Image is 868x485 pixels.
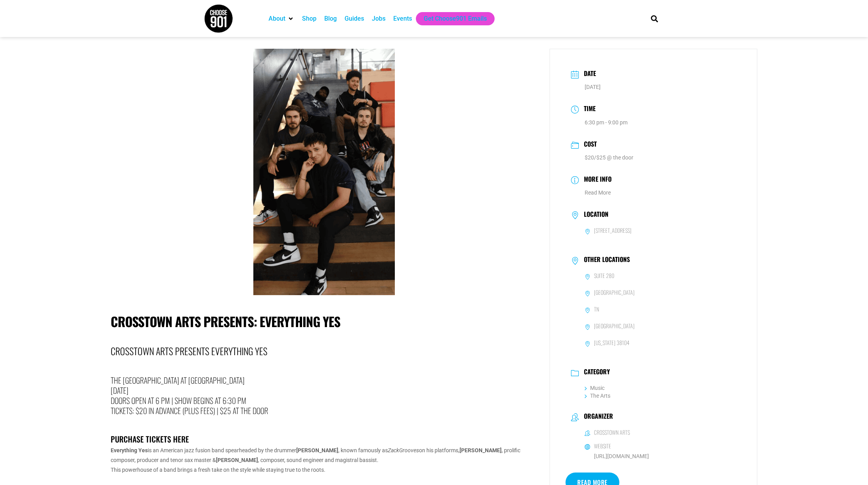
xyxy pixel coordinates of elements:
[585,385,605,391] a: Music
[372,14,385,23] a: Jobs
[585,119,628,126] abbr: 6:30 pm - 9:00 pm
[594,289,635,296] h6: [GEOGRAPHIC_DATA]
[269,14,285,23] a: About
[580,368,610,377] h3: Category
[345,14,364,23] a: Guides
[594,429,630,436] h6: Crosstown Arts
[585,393,610,399] a: The Arts
[111,467,325,473] span: This powerhouse of a band brings a fresh take on the style while staying true to the roots.
[296,447,338,453] strong: [PERSON_NAME]
[594,339,629,346] h6: [US_STATE] 38104
[460,447,502,453] strong: [PERSON_NAME]
[580,104,596,115] h3: Time
[571,153,736,163] dd: $20/$25 @ the door
[388,447,419,453] em: ZackGrooves
[580,211,608,220] h3: Location
[580,174,612,186] h3: More Info
[580,412,613,422] h3: Organizer
[594,453,649,459] a: [URL][DOMAIN_NAME]
[580,139,597,150] h3: Cost
[585,189,611,196] a: Read More
[324,14,337,23] a: Blog
[265,12,298,25] div: About
[594,306,599,313] h6: TN
[585,84,601,90] span: [DATE]
[594,227,631,234] h6: [STREET_ADDRESS]
[594,443,611,450] h6: Website
[424,14,487,23] a: Get Choose901 Emails
[648,12,661,25] div: Search
[265,12,637,25] nav: Main nav
[393,14,412,23] a: Events
[111,447,148,453] strong: Everything Yes
[216,457,258,463] strong: [PERSON_NAME]
[111,375,538,416] h6: The [GEOGRAPHIC_DATA] at [GEOGRAPHIC_DATA] [DATE] Doors open at 6 pm | Show begins at 6:30 pm Tic...
[111,433,189,445] a: purchase TICKETS HERE
[594,272,614,279] h6: Suite 280
[111,314,538,329] h1: Crosstown Arts Presents: Everything Yes
[594,322,635,329] h6: [GEOGRAPHIC_DATA]
[580,69,596,80] h3: Date
[302,14,316,23] a: Shop
[580,256,630,265] h3: Other Locations
[111,345,538,357] h5: Crosstown Arts presents Everything Yes
[111,447,520,463] span: is an American jazz fusion band spearheaded by the drummer , known famously as on his platforms, ...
